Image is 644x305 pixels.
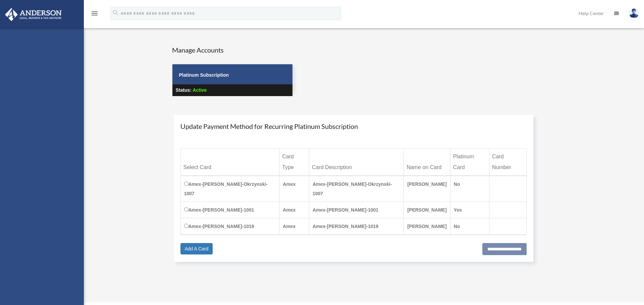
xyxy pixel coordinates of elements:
[309,218,404,235] td: Amex-[PERSON_NAME]-1019
[309,202,404,218] td: Amex-[PERSON_NAME]-1001
[180,122,527,131] h4: Update Payment Method for Recurring Platinum Subscription
[404,176,450,202] td: [PERSON_NAME]
[629,8,639,18] img: User Pic
[450,218,489,235] td: No
[279,176,309,202] td: Amex
[180,202,279,218] td: Amex-[PERSON_NAME]-1001
[112,9,119,16] i: search
[404,149,450,176] th: Name on Card
[450,202,489,218] td: Yes
[91,9,99,17] i: menu
[180,218,279,235] td: Amex-[PERSON_NAME]-1019
[180,176,279,202] td: Amex-[PERSON_NAME]-Okrzynski-1007
[176,87,192,93] strong: Status:
[450,149,489,176] th: Platinum Card
[279,218,309,235] td: Amex
[279,149,309,176] th: Card Type
[172,45,293,55] h4: Manage Accounts
[91,12,99,17] a: menu
[309,149,404,176] th: Card Description
[404,202,450,218] td: [PERSON_NAME]
[404,218,450,235] td: [PERSON_NAME]
[180,243,213,254] a: Add A Card
[309,176,404,202] td: Amex-[PERSON_NAME]-Okrzynski-1007
[3,8,64,21] img: Anderson Advisors Platinum Portal
[179,72,229,78] strong: Platinum Subscription
[193,87,207,93] span: Active
[180,149,279,176] th: Select Card
[489,149,527,176] th: Card Number
[279,202,309,218] td: Amex
[450,176,489,202] td: No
